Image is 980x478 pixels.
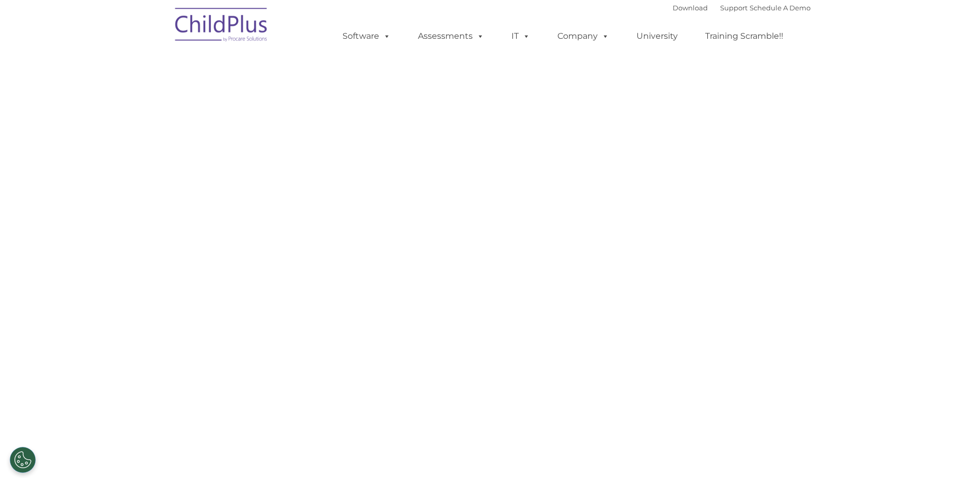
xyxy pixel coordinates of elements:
img: ChildPlus by Procare Solutions [170,1,273,52]
a: Software [332,26,401,47]
a: Training Scramble!! [695,26,794,47]
a: University [626,26,688,47]
a: Schedule A Demo [750,4,811,12]
a: Download [673,4,708,12]
a: Assessments [408,26,494,47]
a: IT [501,26,540,47]
font: | [673,4,811,12]
a: Support [720,4,748,12]
a: Company [547,26,619,47]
